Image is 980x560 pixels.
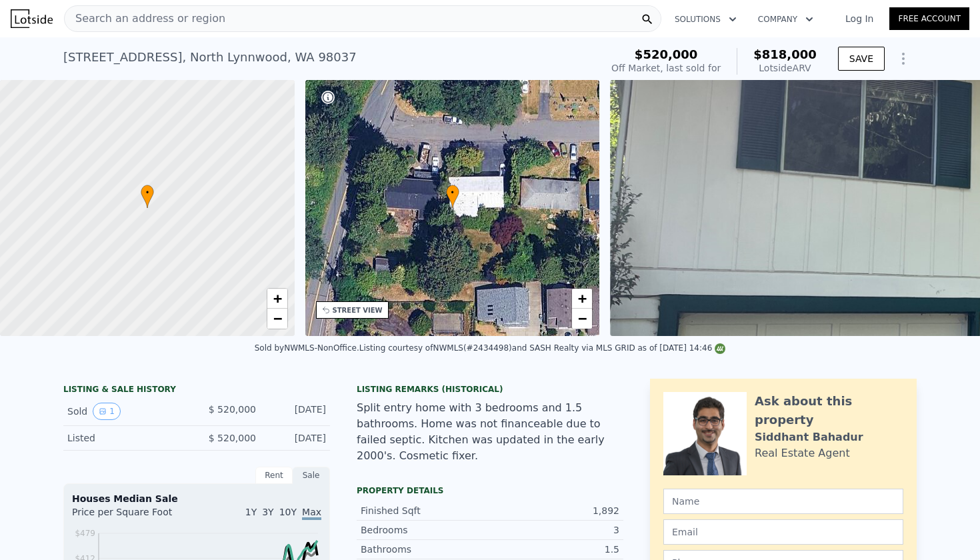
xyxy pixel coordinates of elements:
span: $ 520,000 [209,433,256,443]
a: Free Account [889,7,969,30]
span: Max [302,507,321,520]
div: Real Estate Agent [755,445,850,461]
span: 1Y [245,507,257,517]
span: • [141,187,154,199]
div: [DATE] [267,431,326,445]
button: View historical data [93,403,121,420]
a: Zoom out [267,309,287,329]
div: Finished Sqft [361,504,490,517]
div: STREET VIEW [333,305,383,315]
div: 1.5 [490,543,619,556]
div: Bathrooms [361,543,490,556]
div: Sale [293,467,330,484]
div: Houses Median Sale [72,492,321,505]
div: [STREET_ADDRESS] , North Lynnwood , WA 98037 [63,48,357,67]
div: Sold [67,403,186,420]
div: LISTING & SALE HISTORY [63,384,330,397]
img: NWMLS Logo [715,343,725,354]
span: − [273,310,281,327]
div: Off Market, last sold for [611,61,721,75]
span: 3Y [262,507,273,517]
div: Listing Remarks (Historical) [357,384,623,395]
span: + [273,290,281,307]
img: Lotside [11,9,53,28]
div: • [141,185,154,208]
div: Price per Square Foot [72,505,197,527]
div: Listed [67,431,186,445]
span: • [446,187,459,199]
span: $520,000 [635,47,698,61]
a: Zoom out [572,309,592,329]
div: Siddhant Bahadur [755,429,863,445]
a: Log In [829,12,889,25]
div: Ask about this property [755,392,903,429]
div: Bedrooms [361,523,490,537]
div: Lotside ARV [753,61,817,75]
div: Listing courtesy of NWMLS (#2434498) and SASH Realty via MLS GRID as of [DATE] 14:46 [359,343,726,353]
span: $818,000 [753,47,817,61]
button: Solutions [664,7,747,31]
div: Split entry home with 3 bedrooms and 1.5 bathrooms. Home was not financeable due to failed septic... [357,400,623,464]
span: $ 520,000 [209,404,256,415]
span: + [578,290,587,307]
input: Email [663,519,903,545]
div: 3 [490,523,619,537]
tspan: $479 [75,529,95,538]
div: Property details [357,485,623,496]
div: Rent [255,467,293,484]
span: − [578,310,587,327]
div: Sold by NWMLS-NonOffice . [255,343,359,353]
span: Search an address or region [65,11,225,27]
input: Name [663,489,903,514]
div: [DATE] [267,403,326,420]
div: 1,892 [490,504,619,517]
div: • [446,185,459,208]
button: SAVE [838,47,885,71]
a: Zoom in [572,289,592,309]
span: 10Y [279,507,297,517]
button: Company [747,7,824,31]
button: Show Options [890,45,917,72]
a: Zoom in [267,289,287,309]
